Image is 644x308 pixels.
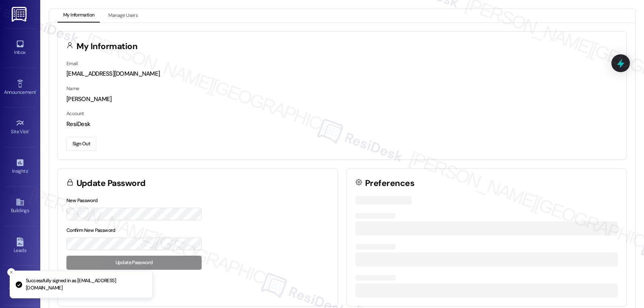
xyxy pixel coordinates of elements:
[4,116,36,138] a: Site Visit •
[7,268,15,276] button: Close toast
[103,9,143,23] button: Manage Users
[76,179,146,188] h3: Update Password
[365,179,414,188] h3: Preferences
[66,137,96,151] button: Sign Out
[4,37,36,59] a: Inbox
[76,42,138,51] h3: My Information
[66,110,84,117] label: Account
[66,85,79,92] label: Name
[4,156,36,178] a: Insights •
[66,197,98,204] label: New Password
[4,195,36,217] a: Buildings
[4,235,36,257] a: Leads
[29,128,30,133] span: •
[66,95,618,103] div: [PERSON_NAME]
[66,120,618,128] div: ResiDesk
[36,88,37,94] span: •
[28,167,29,173] span: •
[66,60,78,67] label: Email
[66,227,116,234] label: Confirm New Password
[58,9,100,23] button: My Information
[26,277,146,291] p: Successfully signed in as [EMAIL_ADDRESS][DOMAIN_NAME]
[12,7,28,22] img: ResiDesk Logo
[4,275,36,296] a: Templates •
[66,70,618,78] div: [EMAIL_ADDRESS][DOMAIN_NAME]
